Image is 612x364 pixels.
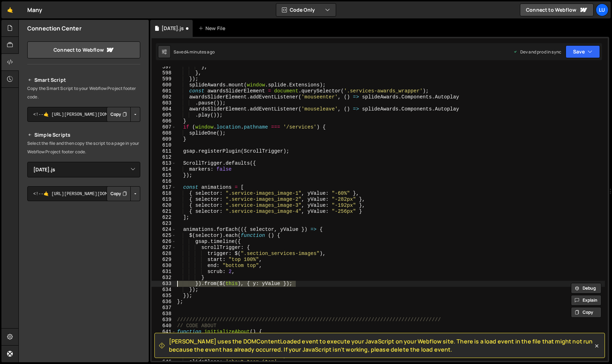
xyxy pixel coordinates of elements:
div: 599 [152,76,176,82]
div: 598 [152,70,176,76]
div: 630 [152,263,176,269]
div: 614 [152,166,176,172]
button: Copy [107,186,131,201]
button: Save [566,45,600,58]
div: 616 [152,178,176,184]
div: [DATE].js [161,25,184,32]
div: 640 [152,323,176,329]
p: Select the file and then copy the script to a page in your Webflow Project footer code. [27,139,140,156]
div: 642 [152,335,176,341]
div: 622 [152,215,176,221]
div: 623 [152,221,176,227]
div: 608 [152,130,176,136]
div: 621 [152,209,176,215]
div: 607 [152,124,176,130]
div: Button group with nested dropdown [107,107,140,122]
textarea: <!--🤙 [URL][PERSON_NAME][DOMAIN_NAME]> <script>document.addEventListener("DOMContentLoaded", func... [27,186,140,201]
div: 618 [152,190,176,197]
div: 605 [152,112,176,118]
button: Debug [571,283,601,294]
span: [PERSON_NAME] uses the DOMContentLoaded event to execute your JavaScript on your Webflow site. Th... [169,337,593,353]
div: 617 [152,184,176,190]
div: 628 [152,251,176,257]
h2: Smart Script [27,76,140,84]
a: Lu [596,4,608,16]
div: 600 [152,82,176,88]
p: Copy the Smart Script to your Webflow Project footer code. [27,84,140,101]
div: 612 [152,154,176,160]
div: 609 [152,136,176,142]
a: 🤙 [1,1,19,18]
div: 603 [152,100,176,106]
div: 615 [152,172,176,178]
button: Copy [571,307,601,318]
div: 601 [152,88,176,94]
div: 613 [152,160,176,166]
a: Connect to Webflow [520,4,594,16]
div: 604 [152,106,176,112]
a: Connect to Webflow [27,41,140,58]
div: 610 [152,142,176,148]
div: 626 [152,239,176,245]
div: 4 minutes ago [186,49,215,55]
h2: Connection Center [27,24,81,32]
div: 624 [152,227,176,233]
iframe: YouTube video player [27,281,141,345]
iframe: YouTube video player [27,213,141,277]
h2: Simple Scripts [27,131,140,139]
div: 635 [152,293,176,299]
div: 641 [152,329,176,335]
div: 611 [152,148,176,154]
div: 643 [152,341,176,347]
div: 631 [152,269,176,275]
div: New File [198,25,228,32]
div: Saved [174,49,215,55]
div: 637 [152,305,176,311]
div: 627 [152,245,176,251]
div: 634 [152,287,176,293]
div: 638 [152,311,176,317]
div: Dev and prod in sync [513,49,561,55]
div: 633 [152,281,176,287]
button: Explain [571,295,601,306]
div: Button group with nested dropdown [107,186,140,201]
div: 645 [152,353,176,359]
div: 619 [152,197,176,203]
div: 606 [152,118,176,124]
textarea: <!--🤙 [URL][PERSON_NAME][DOMAIN_NAME]> <script>document.addEventListener("DOMContentLoaded", func... [27,107,140,122]
div: 620 [152,203,176,209]
div: Many [27,6,42,14]
div: 625 [152,233,176,239]
div: 639 [152,317,176,323]
div: 644 [152,347,176,353]
button: Code Only [276,4,336,16]
div: 632 [152,275,176,281]
button: Copy [107,107,131,122]
div: 597 [152,64,176,70]
div: 629 [152,257,176,263]
div: 602 [152,94,176,100]
div: 636 [152,299,176,305]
